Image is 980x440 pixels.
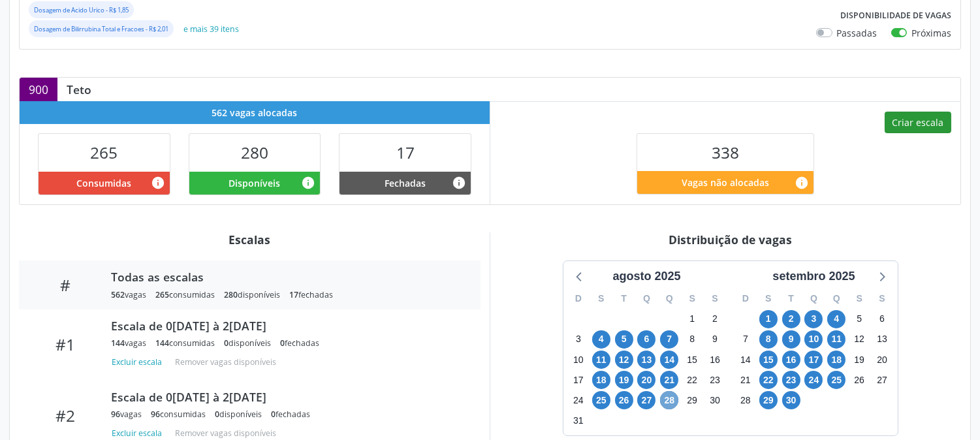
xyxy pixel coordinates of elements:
span: terça-feira, 5 de agosto de 2025 [615,330,633,349]
span: domingo, 7 de setembro de 2025 [736,330,755,349]
span: terça-feira, 16 de setembro de 2025 [782,351,800,369]
div: D [567,289,590,309]
div: Q [825,289,848,309]
span: quarta-feira, 13 de agosto de 2025 [637,351,656,369]
span: quinta-feira, 11 de setembro de 2025 [827,330,846,349]
span: 144 [155,338,169,349]
span: domingo, 31 de agosto de 2025 [569,412,588,430]
span: quarta-feira, 24 de setembro de 2025 [804,371,823,389]
div: D [735,289,757,309]
span: 144 [111,338,125,349]
span: sexta-feira, 1 de agosto de 2025 [683,310,701,328]
span: sexta-feira, 15 de agosto de 2025 [683,351,701,369]
span: segunda-feira, 8 de setembro de 2025 [759,330,778,349]
span: quarta-feira, 10 de setembro de 2025 [804,330,823,349]
span: segunda-feira, 18 de agosto de 2025 [592,371,610,389]
span: domingo, 24 de agosto de 2025 [569,391,588,409]
span: Consumidas [76,176,131,190]
span: terça-feira, 19 de agosto de 2025 [615,371,633,389]
span: sexta-feira, 19 de setembro de 2025 [850,351,868,369]
div: fechadas [289,289,333,300]
div: fechadas [271,409,310,420]
span: quarta-feira, 17 de setembro de 2025 [804,351,823,369]
span: segunda-feira, 11 de agosto de 2025 [592,351,610,369]
span: 280 [241,142,268,163]
span: 265 [90,142,118,163]
span: Fechadas [385,176,426,190]
span: segunda-feira, 15 de setembro de 2025 [759,351,778,369]
span: sábado, 27 de setembro de 2025 [873,371,891,389]
span: sábado, 23 de agosto de 2025 [706,371,724,389]
span: quinta-feira, 14 de agosto de 2025 [660,351,678,369]
span: segunda-feira, 4 de agosto de 2025 [592,330,610,349]
span: quarta-feira, 6 de agosto de 2025 [637,330,656,349]
span: 562 [111,289,125,300]
span: 17 [396,142,415,163]
div: S [871,289,894,309]
span: 338 [712,142,739,163]
span: quinta-feira, 21 de agosto de 2025 [660,371,678,389]
label: Próximas [911,26,951,40]
span: terça-feira, 26 de agosto de 2025 [615,391,633,409]
span: quarta-feira, 3 de setembro de 2025 [804,310,823,328]
div: disponíveis [215,409,262,420]
span: domingo, 28 de setembro de 2025 [736,391,755,409]
div: fechadas [280,338,319,349]
span: quinta-feira, 28 de agosto de 2025 [660,391,678,409]
span: segunda-feira, 1 de setembro de 2025 [759,310,778,328]
span: 0 [280,338,285,349]
span: terça-feira, 12 de agosto de 2025 [615,351,633,369]
div: Q [802,289,825,309]
span: domingo, 17 de agosto de 2025 [569,371,588,389]
div: Escala de 0[DATE] à 2[DATE] [111,319,462,333]
div: consumidas [151,409,206,420]
div: Q [635,289,658,309]
span: terça-feira, 9 de setembro de 2025 [782,330,800,349]
span: quinta-feira, 7 de agosto de 2025 [660,330,678,349]
div: consumidas [155,289,215,300]
span: sábado, 30 de agosto de 2025 [706,391,724,409]
span: segunda-feira, 25 de agosto de 2025 [592,391,610,409]
div: consumidas [155,338,215,349]
span: sexta-feira, 26 de setembro de 2025 [850,371,868,389]
span: segunda-feira, 22 de setembro de 2025 [759,371,778,389]
div: S [757,289,780,309]
span: 265 [155,289,169,300]
div: agosto 2025 [607,268,686,285]
i: Vagas alocadas e sem marcações associadas que tiveram sua disponibilidade fechada [452,176,466,190]
span: Disponíveis [229,176,280,190]
span: sexta-feira, 8 de agosto de 2025 [683,330,701,349]
i: Vagas alocadas e sem marcações associadas [301,176,315,190]
div: # [28,275,102,294]
div: 900 [20,78,57,101]
span: domingo, 10 de agosto de 2025 [569,351,588,369]
span: quinta-feira, 4 de setembro de 2025 [827,310,846,328]
div: Escalas [19,232,481,247]
span: 96 [151,409,160,420]
div: disponíveis [224,289,280,300]
div: vagas [111,409,142,420]
i: Quantidade de vagas restantes do teto de vagas [795,176,809,190]
span: 0 [215,409,219,420]
div: Teto [57,82,101,97]
label: Disponibilidade de vagas [840,6,951,26]
button: e mais 39 itens [178,20,244,38]
span: quinta-feira, 18 de setembro de 2025 [827,351,846,369]
span: quarta-feira, 27 de agosto de 2025 [637,391,656,409]
span: 17 [289,289,298,300]
div: setembro 2025 [767,268,860,285]
span: domingo, 3 de agosto de 2025 [569,330,588,349]
div: #1 [28,335,102,354]
span: 280 [224,289,238,300]
div: vagas [111,289,146,300]
span: sábado, 13 de setembro de 2025 [873,330,891,349]
small: Dosagem de Acido Urico - R$ 1,85 [34,6,129,14]
span: domingo, 14 de setembro de 2025 [736,351,755,369]
span: terça-feira, 23 de setembro de 2025 [782,371,800,389]
span: 0 [271,409,276,420]
button: Excluir escala [111,353,167,371]
span: sábado, 20 de setembro de 2025 [873,351,891,369]
div: S [704,289,727,309]
div: S [590,289,612,309]
div: Todas as escalas [111,270,462,284]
